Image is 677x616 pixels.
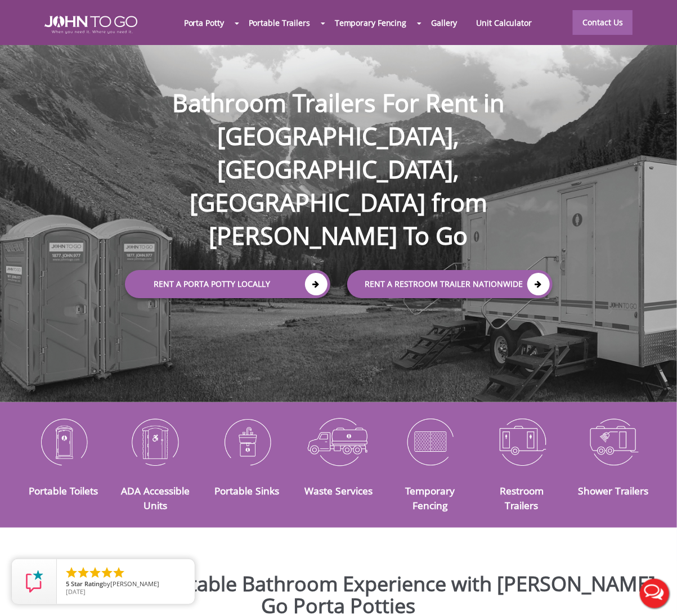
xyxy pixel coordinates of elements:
[112,566,125,579] li: 
[66,581,186,588] span: by
[632,571,677,616] button: Live Chat
[66,579,69,588] span: 5
[65,566,78,579] li: 
[110,579,159,588] span: [PERSON_NAME]
[100,566,114,579] li: 
[88,566,102,579] li: 
[71,579,103,588] span: Star Rating
[77,566,90,579] li: 
[23,570,46,593] img: Review Rating
[66,587,86,596] span: [DATE]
